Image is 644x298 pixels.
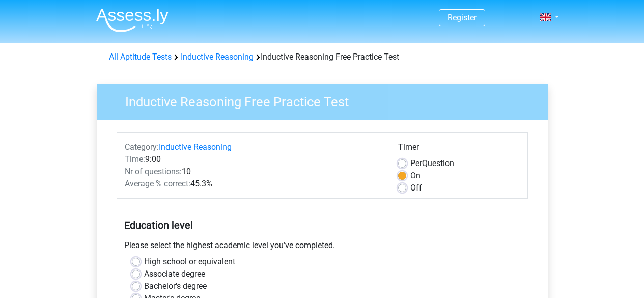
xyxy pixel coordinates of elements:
label: Question [410,157,454,170]
h3: Inductive Reasoning Free Practice Test [113,90,540,110]
a: Register [447,13,477,22]
div: 10 [117,166,390,178]
label: High school or equivalent [144,256,235,268]
label: Bachelor's degree [144,280,207,292]
a: All Aptitude Tests [109,52,172,62]
label: Off [410,182,422,194]
div: 9:00 [117,153,390,166]
div: 45.3% [117,178,390,190]
img: Assessly [96,8,169,32]
div: Inductive Reasoning Free Practice Test [105,51,540,63]
span: Per [410,158,422,168]
span: Time: [125,154,145,164]
div: Please select the highest academic level you’ve completed. [117,239,528,256]
span: Nr of questions: [125,167,182,176]
label: Associate degree [144,268,205,280]
div: Timer [398,141,520,157]
span: Average % correct: [125,179,190,188]
a: Inductive Reasoning [159,142,232,152]
label: On [410,170,421,182]
span: Category: [125,142,159,152]
a: Inductive Reasoning [181,52,254,62]
h5: Education level [124,215,520,235]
